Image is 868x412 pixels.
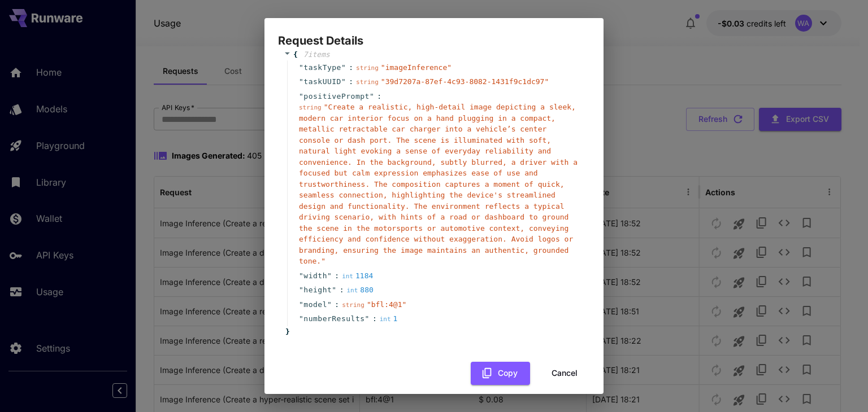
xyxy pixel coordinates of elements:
button: Copy [471,362,530,385]
span: " [327,300,332,309]
button: Cancel [539,362,590,385]
span: model [303,299,327,310]
span: " bfl:4@1 " [367,300,406,309]
span: taskType [303,62,341,73]
span: } [284,326,290,338]
span: int [342,273,353,280]
span: string [342,301,364,309]
span: " [332,286,336,294]
span: height [303,284,332,296]
span: " [299,300,303,309]
div: 1 [380,313,398,325]
span: " imageInference " [381,63,452,72]
span: numberResults [303,313,364,325]
span: " [299,77,303,86]
span: : [377,91,381,102]
div: 880 [346,284,373,296]
span: " [327,271,332,280]
span: " [299,286,303,294]
span: " [365,314,370,323]
div: 1184 [342,270,373,282]
span: " 39d7207a-87ef-4c93-8082-1431f9c1dc97 " [381,77,549,86]
span: " [299,63,303,72]
span: " [341,77,346,86]
span: : [372,313,377,325]
span: string [356,64,379,72]
span: " [299,314,303,323]
span: " [370,92,374,100]
h2: Request Details [264,18,604,50]
span: " [299,92,303,100]
span: : [335,299,339,310]
span: " Create a realistic, high-detail image depicting a sleek, modern car interior focus on a hand pl... [299,103,578,265]
span: { [293,49,298,60]
span: " [299,271,303,280]
span: int [380,315,391,323]
span: int [346,287,358,294]
span: : [335,270,339,282]
span: string [356,78,379,86]
span: 7 item s [303,50,330,59]
span: : [340,284,344,296]
span: : [349,76,353,87]
span: : [349,62,353,73]
span: taskUUID [303,76,341,87]
span: width [303,270,327,282]
span: positivePrompt [303,91,370,102]
span: " [341,63,346,72]
span: string [299,104,322,111]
